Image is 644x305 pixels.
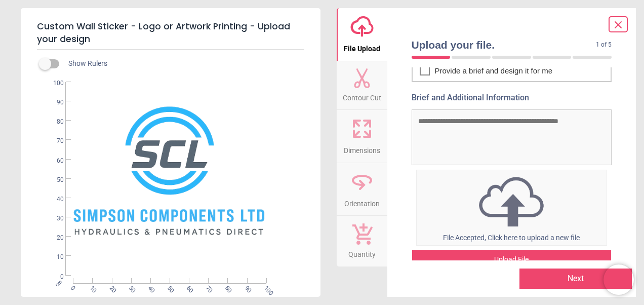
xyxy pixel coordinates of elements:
iframe: Brevo live chat [603,264,634,295]
div: Show Rulers [45,58,320,70]
span: 30 [45,214,64,223]
button: Next [519,269,632,289]
span: cm [54,278,63,287]
span: 20 [45,234,64,242]
label: Brief and Additional Information [412,92,612,103]
span: Contour Cut [343,88,381,103]
span: 40 [146,284,152,291]
span: 1 of 5 [596,41,612,49]
span: 0 [45,273,64,281]
span: 90 [243,284,249,291]
span: 10 [88,284,94,291]
button: Contour Cut [337,61,387,110]
button: File Upload [337,8,387,61]
span: Quantity [348,245,376,260]
button: Dimensions [337,110,387,163]
span: 60 [45,157,64,165]
span: 60 [184,284,191,291]
span: 30 [127,284,133,291]
button: Quantity [337,216,387,266]
span: 80 [223,284,230,291]
span: File Upload [344,39,380,54]
span: Dimensions [344,141,380,156]
span: 50 [165,284,172,291]
span: 50 [45,176,64,184]
span: Orientation [344,194,380,209]
span: 100 [262,284,268,291]
span: Upload your file. [412,37,596,52]
h5: Custom Wall Sticker - Logo or Artwork Printing - Upload your design [37,16,304,50]
span: 0 [68,284,75,291]
div: Upload File [412,250,612,270]
span: File Accepted, Click here to upload a new file [443,234,580,242]
span: 20 [107,284,114,291]
span: 70 [45,137,64,145]
span: Provide a brief and design it for me [435,65,553,76]
span: 40 [45,195,64,204]
button: Orientation [337,163,387,216]
span: 70 [204,284,210,291]
span: 10 [45,253,64,261]
span: 90 [45,98,64,107]
span: 100 [45,79,64,88]
img: upload icon [417,174,607,229]
span: 80 [45,118,64,126]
